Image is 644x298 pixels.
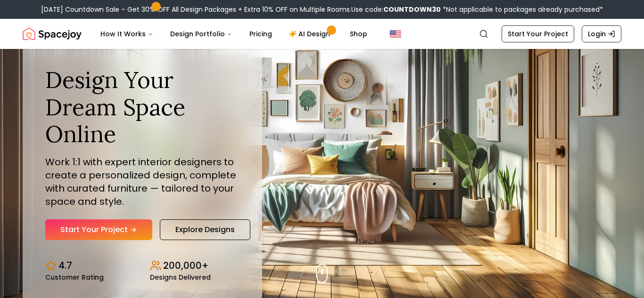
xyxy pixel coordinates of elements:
a: Start Your Project [45,219,152,240]
small: Designs Delivered [150,274,211,281]
a: Start Your Project [502,25,574,42]
button: How It Works [93,24,161,43]
small: Customer Rating [45,274,104,281]
span: Use code: [351,5,441,14]
a: AI Design [281,24,340,43]
a: Login [582,25,621,42]
a: Explore Designs [160,219,250,240]
img: Spacejoy Logo [23,24,82,43]
p: 4.7 [58,259,72,272]
h1: Design Your Dream Space Online [45,66,239,148]
div: [DATE] Countdown Sale – Get 30% OFF All Design Packages + Extra 10% OFF on Multiple Rooms. [41,5,603,14]
img: United States [390,28,401,40]
a: Spacejoy [23,24,82,43]
div: Design stats [45,251,239,281]
span: *Not applicable to packages already purchased* [441,5,603,14]
nav: Main [93,24,375,43]
p: 200,000+ [163,259,208,272]
nav: Global [23,19,621,49]
button: Design Portfolio [163,24,240,43]
b: COUNTDOWN30 [383,5,441,14]
p: Work 1:1 with expert interior designers to create a personalized design, complete with curated fu... [45,155,239,208]
a: Shop [342,24,375,43]
a: Pricing [242,24,280,43]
